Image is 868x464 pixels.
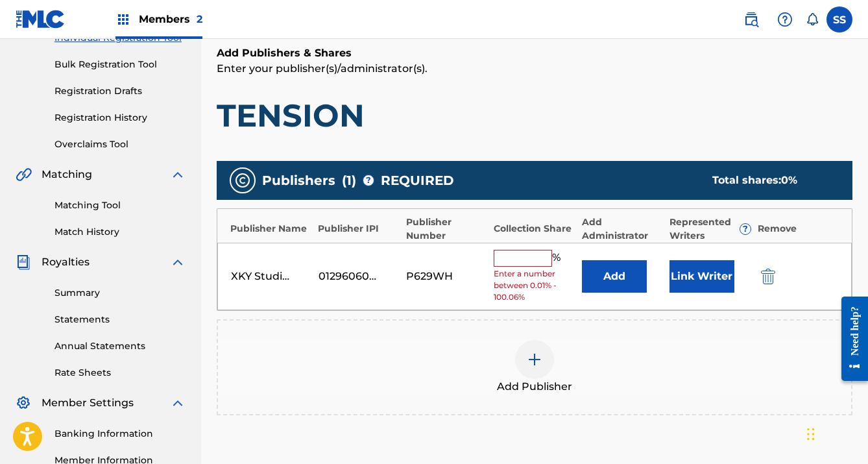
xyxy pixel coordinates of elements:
span: Members [139,12,202,27]
img: 12a2ab48e56ec057fbd8.svg [761,269,775,284]
iframe: Resource Center [832,286,868,393]
a: Registration History [54,111,186,125]
span: Matching [42,167,92,182]
a: Statements [54,313,186,326]
a: Match History [54,225,186,239]
div: Drag [807,415,815,454]
h1: TENSION [217,96,852,135]
button: Add [582,260,647,293]
div: User Menu [826,6,852,32]
span: Member Settings [42,395,134,411]
a: Summary [54,286,186,300]
div: Publisher Number [406,215,487,243]
img: Member Settings [16,395,31,411]
a: Overclaims Tool [54,138,186,151]
a: Matching Tool [54,199,186,212]
img: Top Rightsholders [115,12,131,27]
a: Bulk Registration Tool [54,58,186,71]
span: 2 [197,13,202,25]
span: Publishers [262,171,335,190]
a: Public Search [738,6,764,32]
span: REQUIRED [381,171,454,190]
img: expand [170,167,186,182]
a: Rate Sheets [54,366,186,380]
div: Publisher IPI [318,222,399,236]
span: Enter a number between 0.01% - 100.06% [494,268,575,303]
div: Collection Share [494,222,575,236]
div: Notifications [806,13,819,26]
span: ? [363,175,374,186]
img: Matching [16,167,32,182]
div: Add Administrator [582,215,663,243]
button: Link Writer [669,260,734,293]
img: expand [170,254,186,270]
img: publishers [235,173,250,188]
div: Remove [758,222,839,236]
span: % [552,250,564,267]
a: Banking Information [54,427,186,441]
span: ? [740,224,751,234]
div: Help [772,6,798,32]
iframe: Chat Widget [803,402,868,464]
p: Enter your publisher(s)/administrator(s). [217,61,852,77]
a: Registration Drafts [54,84,186,98]
div: Publisher Name [230,222,311,236]
span: 0 % [781,174,797,186]
span: ( 1 ) [342,171,356,190]
span: Add Publisher [497,379,572,395]
div: Total shares: [712,173,826,188]
img: Royalties [16,254,31,270]
img: expand [170,395,186,411]
img: search [743,12,759,27]
img: help [777,12,793,27]
h6: Add Publishers & Shares [217,45,852,61]
img: MLC Logo [16,10,66,29]
img: add [527,352,542,367]
a: Annual Statements [54,339,186,353]
div: Represented Writers [669,215,751,243]
span: Royalties [42,254,90,270]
